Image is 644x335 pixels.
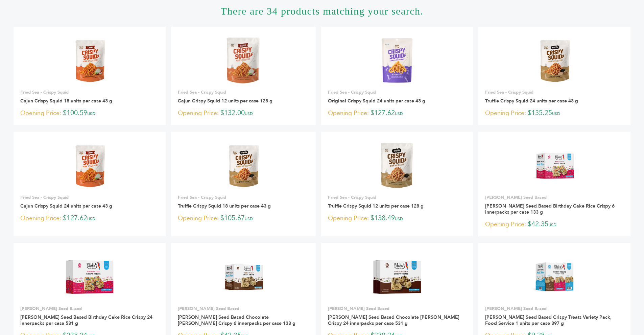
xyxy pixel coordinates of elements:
p: [PERSON_NAME] Seed Based [485,306,624,312]
p: Fried Sea - Crispy Squid [178,194,309,200]
img: Blake's Seed Based Birthday Cake Rice Crispy 6 innerpacks per case 133 g [530,141,579,190]
span: USD [548,222,556,228]
p: $138.49 [328,213,467,223]
span: Opening Price: [485,109,526,118]
a: Original Crispy Squid 24 units per case 43 g [328,98,425,104]
p: $127.62 [20,213,159,223]
p: Fried Sea - Crispy Squid [20,89,159,95]
a: Truffle Crispy Squid 12 units per case 128 g [328,203,424,209]
a: Truffle Crispy Squid 24 units per case 43 g [485,98,578,104]
img: Cajun Crispy Squid 18 units per case 43 g [65,36,114,85]
a: Cajun Crispy Squid 18 units per case 43 g [20,98,112,104]
p: Fried Sea - Crispy Squid [328,89,467,95]
span: USD [552,111,560,116]
p: [PERSON_NAME] Seed Based [178,306,309,312]
img: Truffle Crispy Squid 24 units per case 43 g [530,36,579,85]
span: Opening Price: [178,109,219,118]
span: USD [245,216,253,221]
p: $42.35 [485,219,624,230]
p: $127.62 [328,108,467,118]
a: Cajun Crispy Squid 24 units per case 43 g [20,203,112,209]
p: $132.00 [178,108,309,118]
p: Fried Sea - Crispy Squid [485,89,624,95]
p: Fried Sea - Crispy Squid [328,194,467,200]
span: USD [245,111,253,116]
p: Fried Sea - Crispy Squid [20,194,159,200]
p: [PERSON_NAME] Seed Based [328,306,467,312]
a: [PERSON_NAME] Seed Based Chocolate [PERSON_NAME] Crispy 6 innerpacks per case 133 g [178,314,295,327]
img: Blake's Seed Based Chocolate Chip Rice Crispy 24 innerpacks per case 531 g [364,252,430,301]
p: [PERSON_NAME] Seed Based [20,306,159,312]
img: Blake's Seed Based Crispy Treats Variety Pack, Food Service 1 units per case 397 g [530,252,579,301]
span: Opening Price: [178,214,219,223]
a: [PERSON_NAME] Seed Based Chocolate [PERSON_NAME] Crispy 24 innerpacks per case 531 g [328,314,459,327]
p: [PERSON_NAME] Seed Based [485,194,624,200]
p: $105.67 [178,213,309,223]
span: Opening Price: [20,109,61,118]
a: [PERSON_NAME] Seed Based Crispy Treats Variety Pack, Food Service 1 units per case 397 g [485,314,612,327]
span: Opening Price: [485,220,526,229]
img: Blake's Seed Based Chocolate Chip Rice Crispy 6 innerpacks per case 133 g [219,252,268,301]
img: Blake's Seed Based Birthday Cake Rice Crispy 24 innerpacks per case 531 g [57,252,122,301]
a: Cajun Crispy Squid 12 units per case 128 g [178,98,272,104]
a: Truffle Crispy Squid 18 units per case 43 g [178,203,271,209]
img: Original Crispy Squid 24 units per case 43 g [373,36,422,85]
p: Fried Sea - Crispy Squid [178,89,309,95]
span: USD [395,111,403,116]
img: Cajun Crispy Squid 12 units per case 128 g [224,36,263,85]
p: $135.25 [485,108,624,118]
img: Cajun Crispy Squid 24 units per case 43 g [65,141,114,190]
span: Opening Price: [328,109,369,118]
span: USD [87,216,95,221]
a: [PERSON_NAME] Seed Based Birthday Cake Rice Crispy 24 innerpacks per case 531 g [20,314,152,327]
img: Truffle Crispy Squid 18 units per case 43 g [219,141,268,190]
span: Opening Price: [328,214,369,223]
span: USD [87,111,95,116]
a: [PERSON_NAME] Seed Based Birthday Cake Rice Crispy 6 innerpacks per case 133 g [485,203,615,215]
span: USD [395,216,403,221]
span: Opening Price: [20,214,61,223]
p: $100.59 [20,108,159,118]
img: Truffle Crispy Squid 12 units per case 128 g [376,141,418,190]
